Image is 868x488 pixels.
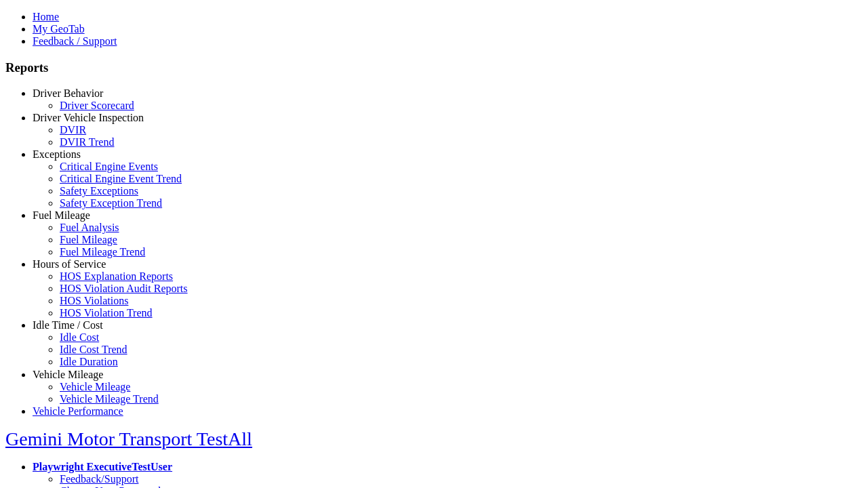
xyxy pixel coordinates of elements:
[33,35,117,47] a: Feedback / Support
[60,173,182,184] a: Critical Engine Event Trend
[33,148,81,160] a: Exceptions
[60,356,118,367] a: Idle Duration
[5,60,863,75] h3: Reports
[60,100,134,111] a: Driver Scorecard
[60,222,119,233] a: Fuel Analysis
[33,112,144,123] a: Driver Vehicle Inspection
[60,393,159,405] a: Vehicle Mileage Trend
[33,258,106,270] a: Hours of Service
[33,405,123,417] a: Vehicle Performance
[60,185,138,197] a: Safety Exceptions
[60,344,127,355] a: Idle Cost Trend
[60,197,162,209] a: Safety Exception Trend
[60,234,117,245] a: Fuel Mileage
[60,246,145,258] a: Fuel Mileage Trend
[60,381,130,392] a: Vehicle Mileage
[5,428,252,449] a: Gemini Motor Transport TestAll
[60,161,158,172] a: Critical Engine Events
[33,319,103,331] a: Idle Time / Cost
[60,307,153,319] a: HOS Violation Trend
[33,11,59,22] a: Home
[60,270,173,282] a: HOS Explanation Reports
[60,473,138,485] a: Feedback/Support
[60,295,128,306] a: HOS Violations
[33,87,103,99] a: Driver Behavior
[33,461,172,472] a: Playwright ExecutiveTestUser
[60,331,99,343] a: Idle Cost
[33,209,90,221] a: Fuel Mileage
[60,124,86,136] a: DVIR
[60,283,188,294] a: HOS Violation Audit Reports
[33,369,103,380] a: Vehicle Mileage
[33,23,85,35] a: My GeoTab
[60,136,114,148] a: DVIR Trend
